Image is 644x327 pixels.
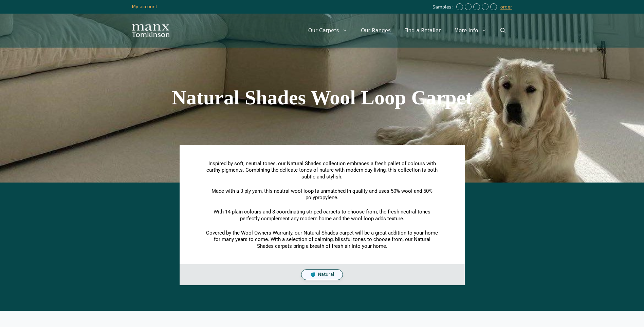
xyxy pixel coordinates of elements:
a: Open Search Bar [494,20,512,41]
nav: Primary [301,20,512,41]
h1: Natural Shades Wool Loop Carpet [132,87,512,108]
span: Natural [318,272,334,277]
span: With 14 plain colours and 8 coordinating striped carpets to choose from, the fresh neutral tones ... [214,209,430,222]
a: More Info [447,20,493,41]
a: Our Carpets [301,20,354,41]
span: Samples: [433,4,455,10]
span: Made with a 3 ply yarn, this neutral wool loop is unmatched in quality and uses 50% wool and 50% ... [211,188,433,201]
a: order [500,4,512,10]
a: Find a Retailer [398,20,447,41]
img: Manx Tomkinson [132,24,169,37]
p: Covered by the Wool Owners Warranty, our Natural Shades carpet will be a great addition to your h... [205,230,439,250]
span: Inspired by soft, neutral tones, our Natural Shades collection embraces a fresh pallet of colours... [206,160,438,180]
a: Our Ranges [354,20,398,41]
a: My account [132,4,158,9]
